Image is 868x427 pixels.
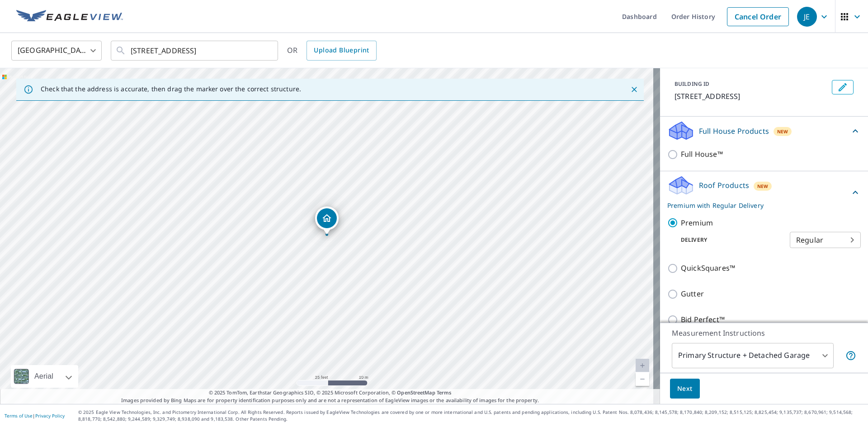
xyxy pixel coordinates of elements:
[677,383,693,394] span: Next
[681,263,735,274] p: QuickSquares™
[32,365,56,388] div: Aerial
[790,227,861,253] div: Regular
[681,288,704,300] p: Gutter
[681,149,723,160] p: Full House™
[35,413,65,419] a: Privacy Policy
[845,350,856,361] span: Your report will include the primary structure and a detached garage if one exists.
[681,314,725,325] p: Bid Perfect™
[78,409,863,422] p: © 2025 Eagle View Technologies, Inc. and Pictometry International Corp. All Rights Reserved. Repo...
[16,10,123,23] img: EV Logo
[777,128,788,135] span: New
[5,413,65,418] p: |
[672,343,834,368] div: Primary Structure + Detached Garage
[667,175,861,210] div: Roof ProductsNewPremium with Regular Delivery
[667,201,850,210] p: Premium with Regular Delivery
[675,91,828,102] p: [STREET_ADDRESS]
[287,41,377,61] div: OR
[797,7,817,27] div: JE
[397,389,435,396] a: OpenStreetMap
[757,183,769,190] span: New
[675,80,709,88] p: BUILDING ID
[699,126,769,136] p: Full House Products
[667,236,790,244] p: Delivery
[41,85,301,93] p: Check that the address is accurate, then drag the marker over the correct structure.
[5,413,33,419] a: Terms of Use
[315,206,339,235] div: Dropped pin, building 1, Residential property, 2700 7th Ave Greeley, CO 80631
[11,365,78,388] div: Aerial
[307,41,376,61] a: Upload Blueprint
[832,80,854,94] button: Edit building 1
[314,45,369,56] span: Upload Blueprint
[670,379,700,399] button: Next
[437,389,452,396] a: Terms
[131,38,259,63] input: Search by address or latitude-longitude
[727,7,789,26] a: Cancel Order
[209,389,452,397] span: © 2025 TomTom, Earthstar Geographics SIO, © 2025 Microsoft Corporation, ©
[699,180,749,191] p: Roof Products
[681,217,713,229] p: Premium
[672,328,856,338] p: Measurement Instructions
[628,84,640,95] button: Close
[667,120,861,141] div: Full House ProductsNew
[11,38,102,63] div: [GEOGRAPHIC_DATA]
